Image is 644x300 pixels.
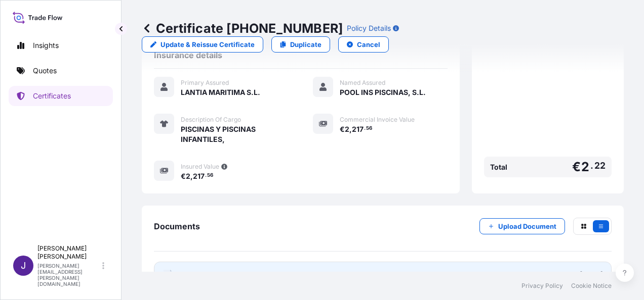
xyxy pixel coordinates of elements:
[572,161,581,173] span: €
[366,127,372,130] span: 56
[479,218,565,234] button: Upload Document
[33,40,59,51] p: Insights
[37,244,100,261] p: [PERSON_NAME] [PERSON_NAME]
[186,173,190,180] span: 2
[181,270,217,280] span: Certificate
[9,61,113,81] a: Quotes
[207,174,213,177] span: 56
[490,162,507,172] span: Total
[181,163,219,171] span: Insured Value
[181,124,289,144] span: PISCINAS Y PISCINAS INFANTILES,
[364,127,366,130] span: .
[571,282,612,290] a: Cookie Notice
[590,163,593,169] span: .
[345,126,349,133] span: 2
[154,262,612,288] a: PDFCertificate[DATE]
[594,163,606,169] span: 22
[357,39,380,49] p: Cancel
[142,20,343,36] p: Certificate [PHONE_NUMBER]
[9,35,113,56] a: Insights
[271,36,330,53] a: Duplicate
[340,79,385,87] span: Named Assured
[340,87,426,97] span: POOL INS PISCINAS, S.L.
[349,126,352,133] span: ,
[142,36,263,53] a: Update & Reissue Certificate
[190,173,193,180] span: ,
[340,116,415,124] span: Commercial Invoice Value
[33,91,71,101] p: Certificates
[193,173,205,180] span: 217
[154,221,200,231] span: Documents
[181,87,260,97] span: LANTIA MARITIMA S.L.
[347,23,391,33] p: Policy Details
[160,39,255,49] p: Update & Reissue Certificate
[290,39,321,49] p: Duplicate
[181,173,186,180] span: €
[581,161,589,173] span: 2
[181,79,229,87] span: Primary Assured
[580,270,603,280] div: [DATE]
[9,86,113,106] a: Certificates
[181,116,241,124] span: Description Of Cargo
[37,263,100,287] p: [PERSON_NAME][EMAIL_ADDRESS][PERSON_NAME][DOMAIN_NAME]
[340,126,345,133] span: €
[205,174,207,177] span: .
[352,126,364,133] span: 217
[338,36,389,53] button: Cancel
[498,221,556,231] p: Upload Document
[33,66,57,76] p: Quotes
[21,261,26,271] span: J
[521,282,563,290] a: Privacy Policy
